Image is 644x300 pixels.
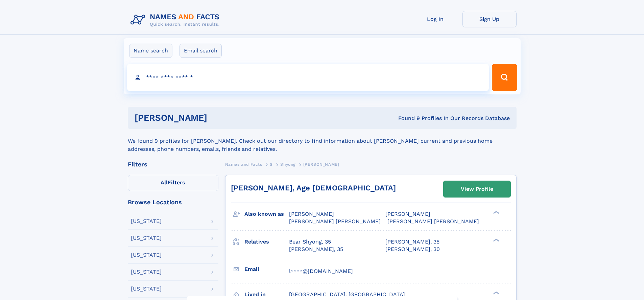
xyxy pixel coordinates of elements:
[303,115,510,122] div: Found 9 Profiles In Our Records Database
[128,199,218,205] div: Browse Locations
[492,238,500,242] div: ❯
[385,211,430,217] span: [PERSON_NAME]
[128,175,218,191] label: Filters
[280,162,295,167] span: Shyong
[289,246,343,253] a: [PERSON_NAME], 35
[492,64,517,91] button: Search Button
[289,218,381,225] span: [PERSON_NAME] [PERSON_NAME]
[270,162,273,167] span: S
[131,218,162,224] div: [US_STATE]
[128,161,218,167] div: Filters
[387,218,479,225] span: [PERSON_NAME] [PERSON_NAME]
[289,238,331,246] a: Bear Shyong, 35
[244,263,289,275] h3: Email
[492,210,500,215] div: ❯
[128,11,225,29] img: Logo Names and Facts
[244,208,289,220] h3: Also known as
[492,291,500,295] div: ❯
[244,236,289,248] h3: Relatives
[385,246,440,253] a: [PERSON_NAME], 30
[385,238,439,246] a: [PERSON_NAME], 35
[461,181,493,197] div: View Profile
[128,129,517,153] div: We found 9 profiles for [PERSON_NAME]. Check out our directory to find information about [PERSON_...
[131,269,162,275] div: [US_STATE]
[289,211,334,217] span: [PERSON_NAME]
[231,184,396,192] a: [PERSON_NAME], Age [DEMOGRAPHIC_DATA]
[131,252,162,258] div: [US_STATE]
[129,44,172,58] label: Name search
[135,114,303,122] h1: [PERSON_NAME]
[444,181,510,197] a: View Profile
[408,11,462,27] a: Log In
[270,160,273,168] a: S
[280,160,295,168] a: Shyong
[462,11,517,27] a: Sign Up
[131,235,162,241] div: [US_STATE]
[225,160,262,168] a: Names and Facts
[289,291,405,298] span: [GEOGRAPHIC_DATA], [GEOGRAPHIC_DATA]
[180,44,222,58] label: Email search
[131,286,162,292] div: [US_STATE]
[127,64,489,91] input: search input
[161,179,168,186] span: All
[303,162,339,167] span: [PERSON_NAME]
